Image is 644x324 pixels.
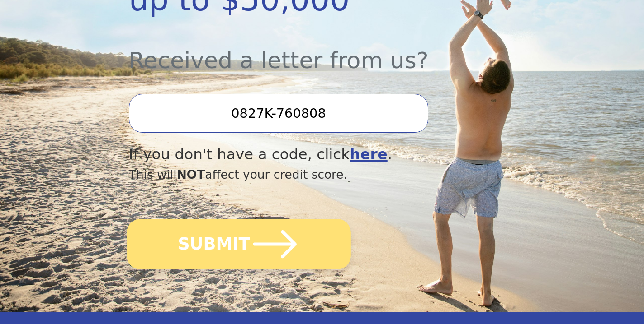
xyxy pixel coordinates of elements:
input: Enter your Offer Code: [129,94,428,133]
button: SUBMIT [127,219,351,269]
span: NOT [177,167,205,181]
div: This will affect your credit score. [129,166,457,184]
div: If you don't have a code, click . [129,143,457,166]
a: here [350,146,388,163]
div: Received a letter from us? [129,23,457,78]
